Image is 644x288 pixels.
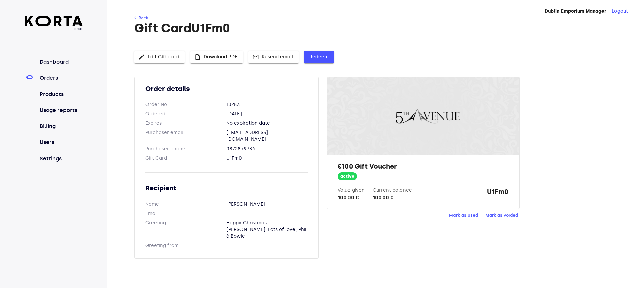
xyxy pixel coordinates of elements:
[145,210,226,217] dt: Email
[373,187,412,193] label: Current balance
[145,146,226,152] dt: Purchaser phone
[145,201,226,208] dt: Name
[485,212,518,219] span: Mark as voided
[145,129,226,143] dt: Purchaser email
[134,21,616,35] h1: Gift Card U1Fm0
[226,129,308,143] dd: [EMAIL_ADDRESS][DOMAIN_NAME]
[134,53,185,59] a: Edit Gift card
[338,173,357,180] span: active
[226,201,308,208] dd: [PERSON_NAME]
[338,194,365,202] div: 100,00 €
[38,122,83,130] a: Billing
[226,111,308,117] dd: [DATE]
[254,53,293,61] span: Resend email
[38,90,83,98] a: Products
[145,111,226,117] dt: Ordered
[449,212,478,219] span: Mark as used
[140,53,179,61] span: Edit Gift card
[25,16,83,26] img: Korta
[226,220,308,240] dd: Happy Christmas [PERSON_NAME], Lots of love, Phil & Bowie
[194,54,201,60] span: insert_drive_file
[145,220,226,240] dt: Greeting
[145,101,226,108] dt: Order No.
[487,187,508,202] strong: U1Fm0
[248,51,299,63] button: Resend email
[196,53,237,61] span: Download PDF
[226,101,308,108] dd: 10253
[226,155,308,162] dd: U1Fm0
[145,84,308,93] h2: Order details
[373,194,412,202] div: 100,00 €
[304,51,334,63] button: Redeem
[25,16,83,31] a: beta
[338,187,365,193] label: Value given
[226,146,308,152] dd: 0872879734
[190,51,243,63] button: Download PDF
[545,8,606,14] strong: Dublin Emporium Manager
[145,120,226,127] dt: Expires
[134,16,148,20] a: ← Back
[38,155,83,163] a: Settings
[145,183,308,193] h2: Recipient
[38,138,83,147] a: Users
[338,162,508,171] h2: €100 Gift Voucher
[226,120,308,127] dd: No expiration date
[145,155,226,162] dt: Gift Card
[25,26,83,31] span: beta
[447,210,480,221] button: Mark as used
[252,54,259,60] span: mail
[612,8,628,15] button: Logout
[145,242,226,249] dt: Greeting from
[309,53,329,61] span: Redeem
[38,106,83,114] a: Usage reports
[38,74,83,82] a: Orders
[134,51,185,63] button: Edit Gift card
[484,210,520,221] button: Mark as voided
[38,58,83,66] a: Dashboard
[138,54,145,60] span: edit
